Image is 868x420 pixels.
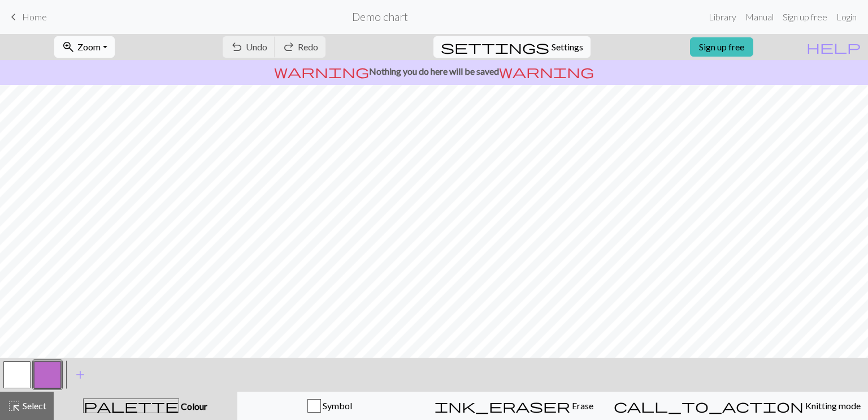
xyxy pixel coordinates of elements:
[54,36,115,58] button: Zoom
[606,392,868,420] button: Knitting mode
[806,39,861,55] span: help
[441,39,549,55] span: settings
[433,36,591,58] button: SettingsSettings
[62,39,75,55] span: zoom_in
[21,400,46,411] span: Select
[274,63,369,79] span: warning
[614,398,804,414] span: call_to_action
[570,400,593,411] span: Erase
[352,10,408,23] h2: Demo chart
[321,400,352,411] span: Symbol
[179,401,207,412] span: Colour
[552,40,583,54] span: Settings
[804,400,861,411] span: Knitting mode
[77,41,101,52] span: Zoom
[84,398,179,414] span: palette
[237,392,422,420] button: Symbol
[778,6,832,28] a: Sign up free
[7,7,47,27] a: Home
[422,392,606,420] button: Erase
[832,6,861,28] a: Login
[435,398,570,414] span: ink_eraser
[7,398,21,414] span: highlight_alt
[22,11,47,22] span: Home
[741,6,778,28] a: Manual
[499,63,594,79] span: warning
[73,367,87,383] span: add
[441,40,549,54] i: Settings
[704,6,741,28] a: Library
[7,9,20,25] span: keyboard_arrow_left
[690,37,753,57] a: Sign up free
[5,65,863,78] p: Nothing you do here will be saved
[54,392,237,420] button: Colour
